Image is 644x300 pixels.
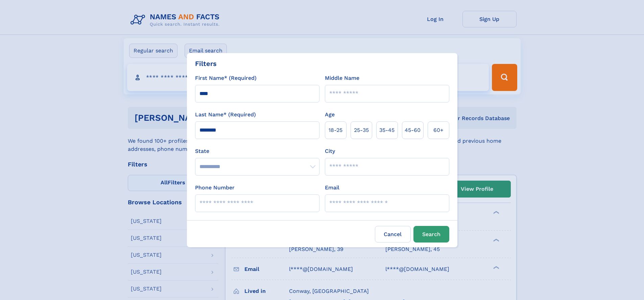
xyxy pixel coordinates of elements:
[195,111,256,119] label: Last Name* (Required)
[325,184,339,192] label: Email
[354,126,369,134] span: 25‑35
[375,226,411,243] label: Cancel
[433,126,444,134] span: 60+
[195,59,217,69] div: Filters
[195,147,319,155] label: State
[379,126,395,134] span: 35‑45
[325,147,335,155] label: City
[195,184,235,192] label: Phone Number
[195,74,257,82] label: First Name* (Required)
[325,111,335,119] label: Age
[329,126,342,134] span: 18‑25
[413,226,449,243] button: Search
[325,74,359,82] label: Middle Name
[405,126,421,134] span: 45‑60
